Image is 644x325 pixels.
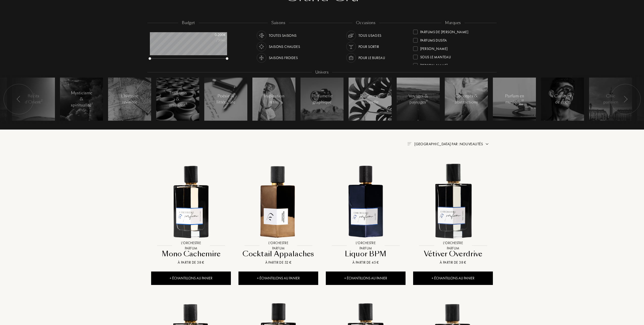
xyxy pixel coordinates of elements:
[420,28,468,34] div: Parfums de [PERSON_NAME]
[358,53,385,63] div: Pour le bureau
[521,99,524,102] span: 13
[311,93,333,105] div: Parfumerie graphique
[420,44,448,51] div: [PERSON_NAME]
[326,272,406,285] div: + Échantillons au panier
[258,32,265,39] img: usage_season_average_white.svg
[71,90,92,108] div: Mysticisme & spiritualité
[358,31,381,40] div: Tous usages
[504,93,525,105] div: Parfum en musique
[17,96,21,102] img: arr_left.svg
[328,260,404,265] div: À partir de 45 €
[552,93,573,105] div: Casseurs de code
[413,156,493,272] a: Vétiver Overdrive L'Orchestre ParfumL'Orchestre ParfumVétiver OverdriveÀ partir de 38 €
[238,156,318,272] a: Cocktail Appalaches L'Orchestre ParfumL'Orchestre ParfumCocktail AppalachesÀ partir de 52 €
[352,20,379,26] div: occasions
[258,54,265,61] img: usage_season_cold_white.svg
[239,161,318,240] img: Cocktail Appalaches L'Orchestre Parfum
[200,32,226,38] div: 0 - 200 €
[441,20,464,26] div: marques
[414,161,492,240] img: Vétiver Overdrive L'Orchestre Parfum
[153,260,229,265] div: À partir de 38 €
[151,156,231,272] a: Mono Cachemire L'Orchestre ParfumL'Orchestre ParfumMono CachemireÀ partir de 38 €
[358,42,379,51] div: Pour sortir
[326,156,406,272] a: Liquor BPM L'Orchestre ParfumL'Orchestre ParfumLiquor BPMÀ partir de 45 €
[420,53,451,60] div: Sous le Manteau
[312,69,332,75] div: Univers
[152,161,230,240] img: Mono Cachemire L'Orchestre Parfum
[408,93,429,105] div: Voyages & paysages
[359,93,381,105] div: Parfumerie naturelle
[426,99,428,102] span: 6
[240,260,316,265] div: À partir de 52 €
[200,38,226,43] div: /50mL
[413,272,493,285] div: + Échantillons au panier
[238,272,318,285] div: + Échantillons au panier
[92,102,93,105] span: 1
[414,141,483,147] span: [GEOGRAPHIC_DATA] par : Nouveautés
[485,142,489,146] img: arrow.png
[263,93,285,105] div: Inspiration rétro
[415,260,491,265] div: À partir de 38 €
[258,43,265,50] img: usage_season_hot_white.svg
[167,90,189,108] div: Tradition & artisanat
[420,61,448,68] div: [PERSON_NAME]
[420,36,447,43] div: Parfums Dusita
[268,20,289,26] div: saisons
[178,20,199,26] div: budget
[269,42,300,51] div: Saisons chaudes
[348,43,355,50] img: usage_occasion_party_white.svg
[326,161,405,240] img: Liquor BPM L'Orchestre Parfum
[348,32,355,39] img: usage_occasion_all_white.svg
[186,102,187,105] span: 8
[623,96,628,102] img: arr_left.svg
[269,31,297,40] div: Toutes saisons
[119,93,140,105] div: L'histoire revisitée
[407,142,411,145] img: filter_by.png
[269,53,298,63] div: Saisons froides
[151,272,231,285] div: + Échantillons au panier
[215,93,237,105] div: Poésie & littérature
[455,93,478,105] div: Concepts & abstractions
[348,54,355,61] img: usage_occasion_work_white.svg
